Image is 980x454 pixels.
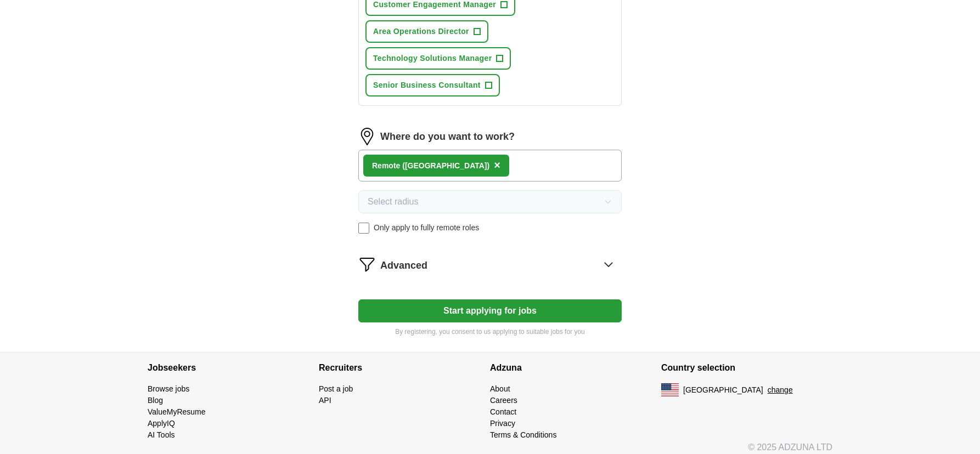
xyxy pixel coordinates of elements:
a: Careers [490,396,517,405]
a: Terms & Conditions [490,430,556,439]
h4: Country selection [661,353,832,383]
a: Contact [490,407,516,416]
img: US flag [661,383,679,396]
span: Select radius [368,195,419,208]
img: location.png [358,128,376,145]
button: Select radius [358,190,622,213]
a: AI Tools [148,430,175,439]
div: Remote ([GEOGRAPHIC_DATA]) [372,160,489,172]
a: Blog [148,396,163,405]
span: [GEOGRAPHIC_DATA] [683,384,763,396]
button: × [494,157,500,174]
label: Where do you want to work? [380,129,515,144]
span: Area Operations Director [373,26,469,37]
a: Browse jobs [148,384,189,393]
span: Advanced [380,258,427,273]
a: About [490,384,510,393]
p: By registering, you consent to us applying to suitable jobs for you [358,327,622,337]
span: Senior Business Consultant [373,80,481,91]
input: Only apply to fully remote roles [358,223,369,234]
a: API [319,396,331,405]
button: Senior Business Consultant [365,74,500,97]
a: ApplyIQ [148,419,175,428]
span: Technology Solutions Manager [373,53,492,64]
img: filter [358,256,376,273]
span: × [494,159,500,171]
a: Post a job [319,384,353,393]
button: Area Operations Director [365,20,488,43]
button: Technology Solutions Manager [365,47,511,70]
button: change [768,384,793,396]
span: Only apply to fully remote roles [374,222,479,234]
a: ValueMyResume [148,407,206,416]
button: Start applying for jobs [358,299,622,322]
a: Privacy [490,419,515,428]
